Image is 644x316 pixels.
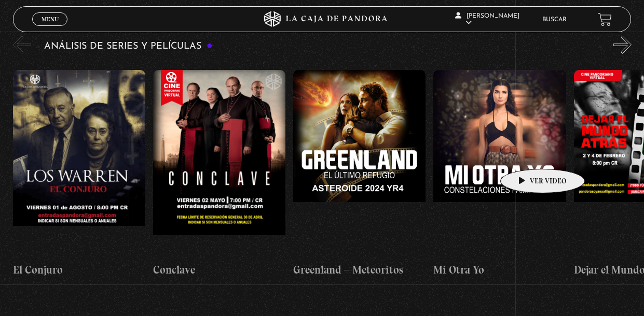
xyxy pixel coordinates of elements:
[13,262,145,278] h4: El Conjuro
[153,262,285,278] h4: Conclave
[293,62,426,286] a: Greenland – Meteoritos
[293,262,426,278] h4: Greenland – Meteoritos
[42,16,59,22] span: Menu
[13,62,145,286] a: El Conjuro
[38,25,62,32] span: Cerrar
[542,17,567,23] a: Buscar
[433,262,566,278] h4: Mi Otra Yo
[455,13,519,26] span: [PERSON_NAME]
[153,62,285,286] a: Conclave
[598,12,612,26] a: View your shopping cart
[13,36,31,54] button: Previous
[433,62,566,286] a: Mi Otra Yo
[44,41,213,51] h3: Análisis de series y películas
[613,36,632,54] button: Next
